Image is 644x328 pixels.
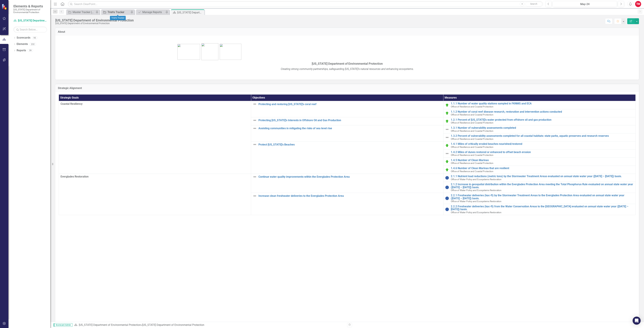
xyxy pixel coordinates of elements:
[445,168,449,172] img: On Target
[451,167,634,170] a: 1.4.6 Number of Clean Marinas that are resilient
[253,118,257,122] img: Not Defined
[451,134,634,137] a: 1.3.2 Percent of vulnerability assessments completed for all coastal habitats: state parks, aquat...
[443,166,635,174] td: Double-Click to Edit Right Click for Context Menu
[554,2,616,6] div: May-24
[258,119,441,122] a: Protecting [US_STATE]'s Interests in Offshore Oil and Gas Production
[451,105,493,108] span: Office of Resilience and Coastal Protection
[258,175,441,178] a: Continue water quality improvements within the Everglades Protection Area
[443,158,635,166] td: Double-Click to Edit Right Click for Context Menu
[251,117,443,125] td: Double-Click to Edit Right Click for Context Menu
[445,127,449,131] img: Not Defined
[443,174,635,182] td: Double-Click to Edit Right Click for Context Menu
[451,146,493,148] span: Office of Resilience and Coastal Protection
[177,10,204,15] div: [US_STATE] Department of Environmental Protection
[253,102,257,106] img: Not Defined
[443,150,635,158] td: Double-Click to Edit Right Click for Context Menu
[32,36,37,39] div: 95
[443,125,635,133] td: Double-Click to Edit Right Click for Context Menu
[79,323,141,326] a: [US_STATE] Department of Environmental Protection
[251,125,443,141] td: Double-Click to Edit Right Click for Context Menu
[58,87,636,90] h3: Strategic Alignment
[445,185,449,189] img: No Information
[67,10,95,14] a: Master Tracker (External)
[445,111,449,115] img: On Target
[201,43,218,60] img: FL-DEP-LOGO-color-sam%20v4.jpg
[443,101,635,109] td: Double-Click to Edit Right Click for Context Menu
[142,10,165,14] div: Manage Reports
[451,162,493,164] span: Office of Resilience and Coastal Protection
[443,117,635,125] td: Double-Click to Edit Right Click for Context Menu
[177,44,200,60] img: bhsp1.png
[13,19,47,23] a: [US_STATE] Department of Environmental Protection
[451,102,634,105] a: 1.1.1 Number of water quality stations sampled in FKNMS and ECA
[2,4,8,10] img: ClearPoint Strategy
[220,44,241,60] img: bird1.png
[253,142,257,146] img: Not Defined
[525,2,542,6] button: Search
[13,4,47,8] span: Elements & Reports
[451,175,634,178] a: 2.1.1 Nutrient load reductions (metric tons) by the Stormwater Treatment Areas evaluated on annua...
[251,174,443,193] td: Double-Click to Edit Right Click for Context Menu
[312,62,383,65] span: [US_STATE] Department of Environmental Protection
[451,121,493,124] span: Office of Resilience and Coastal Protection
[73,10,95,14] div: Master Tracker (External)
[142,323,204,326] div: [US_STATE] Department of Environmental Protection
[451,126,634,129] a: 1.3.1 Number of vulnerability assessments completed
[74,323,345,327] div: »
[258,143,441,146] a: Protect [US_STATE]'s Beaches
[451,130,493,132] span: Office of Resilience and Coastal Protection
[451,159,634,162] a: 1.4.5 Number of Clean Marinas
[443,193,635,204] td: Double-Click to Edit Right Click for Context Menu
[451,138,493,140] span: Office of Resilience and Coastal Protection
[54,323,72,327] span: Scorecard Admin
[445,196,449,200] img: No Information
[28,49,33,52] div: 39
[59,174,251,215] td: Double-Click to Edit
[17,49,26,52] a: Reports
[68,1,543,7] input: Search ClearPoint...
[553,1,617,7] button: May-24
[633,317,641,325] div: Open Intercom Messenger
[451,154,493,156] span: Office of Resilience and Coastal Protection
[251,141,443,174] td: Double-Click to Edit Right Click for Context Menu
[451,205,634,211] a: 2.2.2 Freshwater deliveries (kac-ft) from the Water Conservation Areas to the [GEOGRAPHIC_DATA] e...
[451,189,501,192] span: Office of Water Policy and Ecosystems Restoration
[451,200,501,203] span: Office of Water Policy and Ecosystems Restoration
[253,126,257,130] img: Not Defined
[110,16,126,20] div: Trish's Tracker
[445,152,449,156] img: Not Defined
[17,36,30,40] a: Scorecards
[451,142,634,145] a: 1.4.1 Miles of critically eroded beaches nourished/restored
[55,18,134,22] div: [US_STATE] Department of Environmental Protection
[451,194,634,200] a: 2.2.1 Freshwater deliveries (kac-ft) by the Stormwater Treatment Areas to the Everglades Protecti...
[13,8,47,14] small: [US_STATE] Department of Environmental Protection
[443,141,635,150] td: Double-Click to Edit Right Click for Context Menu
[443,182,635,193] td: Double-Click to Edit Right Click for Context Menu
[445,103,449,107] img: On Target
[451,170,493,173] span: Office of Resilience and Coastal Protection
[13,27,47,33] input: Search Below...
[108,10,130,14] div: Trish's Tracker
[55,22,134,25] div: [US_STATE] Department of Environmental Protection
[137,10,165,14] a: Manage Reports
[258,194,441,197] a: Increase clean freshwater deliveries to the Everglades Protection Area
[451,113,493,116] span: Office of Resilience and Coastal Protection
[443,204,635,215] td: Double-Click to Edit Right Click for Context Menu
[17,42,28,46] a: Elements
[258,127,441,130] a: Assisting communities in mitigating the risks of sea level rise
[445,207,449,211] img: No Information
[635,1,641,7] button: TM
[30,43,36,46] div: 232
[251,101,443,117] td: Double-Click to Edit Right Click for Context Menu
[61,175,249,179] span: Everglades Restoration
[451,110,634,113] a: 1.1.2 Number of coral reef disease research, restoration and intervention actions conducted
[445,119,449,123] img: On Target
[451,178,501,181] span: Office of Water Policy and Ecosystems Restoration
[451,211,501,214] span: Office of Water Policy and Ecosystems Restoration
[251,193,443,215] td: Double-Click to Edit Right Click for Context Menu
[258,103,441,106] a: Protecting and restoring [US_STATE]'s coral reef
[102,10,130,14] a: Trish's Tracker
[445,143,449,147] img: On Target
[451,151,634,154] a: 1.4.2 Miles of dunes restored or enhanced to offset beach erosion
